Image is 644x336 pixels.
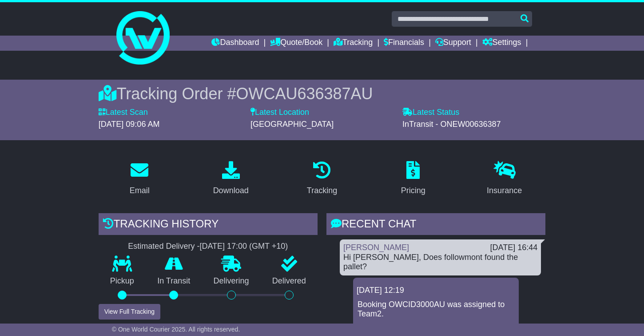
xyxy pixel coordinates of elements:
[124,158,155,200] a: Email
[435,36,471,51] a: Support
[490,243,538,253] div: [DATE] 16:44
[482,36,521,51] a: Settings
[270,36,322,51] a: Quote/Book
[99,120,160,129] span: [DATE] 09:06 AM
[334,36,373,51] a: Tracking
[99,108,148,117] label: Latest Scan
[130,185,150,197] div: Email
[395,158,431,200] a: Pricing
[307,185,337,197] div: Tracking
[213,185,249,197] div: Download
[112,326,240,333] span: © One World Courier 2025. All rights reserved.
[99,213,318,237] div: Tracking history
[402,108,459,117] label: Latest Status
[207,158,254,200] a: Download
[236,85,373,103] span: OWCAU636387AU
[357,286,515,296] div: [DATE] 12:19
[250,108,309,117] label: Latest Location
[343,243,409,252] a: [PERSON_NAME]
[99,276,146,286] p: Pickup
[487,185,522,197] div: Insurance
[401,185,425,197] div: Pricing
[481,158,528,200] a: Insurance
[402,120,501,129] span: InTransit - ONEW00636387
[343,253,537,272] div: Hi [PERSON_NAME], Does followmont found the pallet?
[358,300,514,319] p: Booking OWCID3000AU was assigned to Team2.
[202,276,260,286] p: Delivering
[146,276,202,286] p: In Transit
[99,242,318,251] div: Estimated Delivery -
[199,242,288,251] div: [DATE] 17:00 (GMT +10)
[211,36,259,51] a: Dashboard
[99,304,160,320] button: View Full Tracking
[99,84,546,103] div: Tracking Order #
[384,36,424,51] a: Financials
[250,120,334,129] span: [GEOGRAPHIC_DATA]
[301,158,343,200] a: Tracking
[326,213,545,237] div: RECENT CHAT
[261,276,318,286] p: Delivered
